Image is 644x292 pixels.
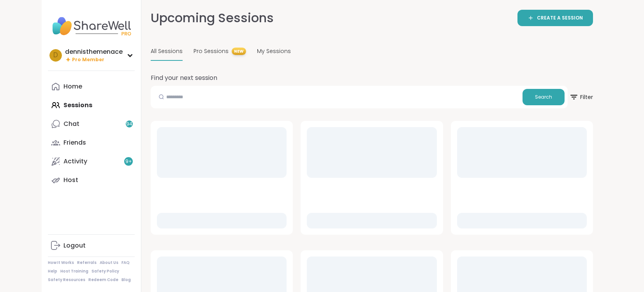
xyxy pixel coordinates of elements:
[48,77,135,96] a: Home
[53,50,58,60] span: d
[537,15,583,21] span: CREATE A SESSION
[569,88,593,106] span: Filter
[535,94,552,101] span: Search
[48,171,135,189] a: Host
[126,121,132,127] span: 94
[121,277,131,283] a: Blog
[48,260,74,265] a: How It Works
[63,241,86,250] div: Logout
[48,152,135,171] a: Activity9+
[125,158,132,165] span: 9 +
[63,120,79,128] div: Chat
[151,9,274,27] h2: Upcoming Sessions
[517,10,593,26] a: CREATE A SESSION
[523,89,565,105] button: Search
[48,277,85,283] a: Safety Resources
[77,260,97,265] a: Referrals
[48,269,57,274] a: Help
[121,260,130,265] a: FAQ
[48,236,135,255] a: Logout
[91,269,119,274] a: Safety Policy
[65,48,123,56] div: dennisthemenace
[100,260,118,265] a: About Us
[63,176,78,184] div: Host
[63,82,82,91] div: Home
[63,157,87,166] div: Activity
[48,133,135,152] a: Friends
[48,12,135,40] img: ShareWell Nav Logo
[257,47,291,55] span: My Sessions
[151,73,217,83] h2: Find your next session
[48,115,135,133] a: Chat94
[151,47,183,55] span: All Sessions
[72,57,104,63] span: Pro Member
[569,86,593,108] button: Filter
[60,269,88,274] a: Host Training
[194,47,229,55] span: Pro Sessions
[63,138,86,147] div: Friends
[88,277,118,283] a: Redeem Code
[232,48,246,55] span: NEW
